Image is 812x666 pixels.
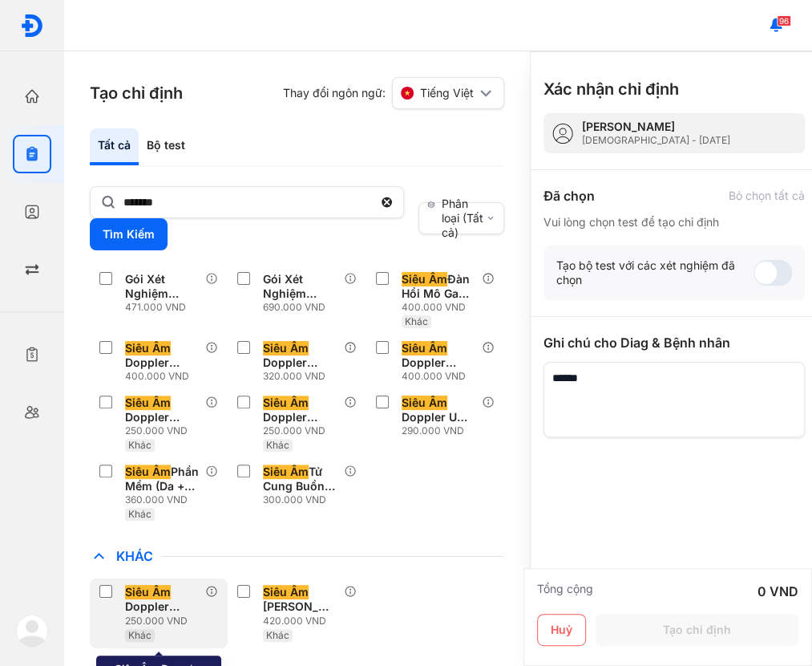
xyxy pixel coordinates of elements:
div: 290.000 VND [402,424,482,437]
div: Doppler Động Mạch + Tĩnh [GEOGRAPHIC_DATA] [125,341,199,370]
div: 250.000 VND [263,424,343,437]
div: Bộ test [139,128,193,165]
div: Gói Xét Nghiệm Nữ (4) [263,272,337,301]
div: Doppler U Tuyến + Hạch Vùng Cổ [402,396,475,424]
div: Doppler Tuyến Giáp [125,396,199,424]
div: 400.000 VND [402,370,482,383]
div: [DEMOGRAPHIC_DATA] - [DATE] [582,134,730,147]
div: [PERSON_NAME] + Màng Tim Qua Thành Ngực [263,585,337,614]
div: Đã chọn [543,186,595,205]
button: Huỷ [537,614,586,646]
span: Siêu Âm [125,341,171,355]
div: Tổng cộng [537,582,593,601]
div: Bỏ chọn tất cả [729,189,805,203]
div: 0 VND [757,582,798,601]
img: logo [16,615,48,647]
div: 400.000 VND [125,370,205,383]
div: Ghi chú cho Diag & Bệnh nhân [543,333,805,352]
span: Khác [266,629,289,641]
span: Siêu Âm [263,585,309,599]
div: 690.000 VND [263,301,343,314]
div: 471.000 VND [125,301,205,314]
div: Phân loại (Tất cả) [427,197,486,240]
div: Đàn Hồi Mô Gan (Fibro-scan) [402,272,475,301]
span: Khác [405,315,428,327]
div: Doppler Bụng Tổng Quát [125,585,199,614]
div: Phần Mềm (Da + Tổ Chức Dưới Da + Cơ…) [125,465,199,493]
h3: Tạo chỉ định [90,82,183,104]
div: Thay đổi ngôn ngữ: [283,77,504,109]
span: Siêu Âm [402,396,447,410]
span: Khác [108,548,161,564]
div: [PERSON_NAME] [582,120,730,134]
span: Siêu Âm [125,585,171,599]
div: Doppler Tuyến Vú [263,396,337,424]
div: Gói Xét Nghiệm Nam (3) [125,272,199,301]
span: Siêu Âm [402,341,447,355]
span: 96 [777,15,791,26]
span: Siêu Âm [402,272,447,286]
div: Tất cả [90,128,139,165]
div: Tử Cung Buồng Trứng Qua Đường Âm Đạo [263,465,337,493]
div: 320.000 VND [263,370,343,383]
div: Doppler Động Mạch Thận [402,341,475,370]
div: Doppler Động Mạch Cảnh Ngoài Sọ [263,341,337,370]
div: Tạo bộ test với các xét nghiệm đã chọn [556,258,753,287]
span: Siêu Âm [263,465,309,479]
div: 250.000 VND [125,615,205,627]
button: Tạo chỉ định [596,614,798,646]
span: Siêu Âm [125,396,171,410]
div: 400.000 VND [402,301,482,314]
h3: Xác nhận chỉ định [543,78,679,100]
span: Khác [128,439,151,451]
div: Vui lòng chọn test để tạo chỉ định [543,215,805,229]
div: 360.000 VND [125,493,205,506]
img: logo [20,14,44,38]
span: Siêu Âm [125,465,171,479]
span: Siêu Âm [263,341,309,355]
span: Khác [128,508,151,520]
div: 420.000 VND [263,615,343,627]
span: Khác [266,439,289,451]
span: Khác [128,629,151,641]
div: 300.000 VND [263,493,343,506]
button: Tìm Kiếm [90,218,168,250]
span: Tiếng Việt [420,86,474,100]
span: Siêu Âm [263,396,309,410]
div: 250.000 VND [125,424,205,437]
